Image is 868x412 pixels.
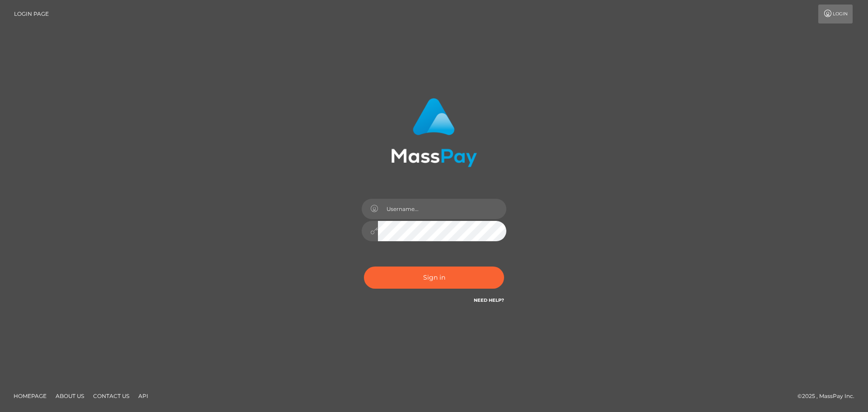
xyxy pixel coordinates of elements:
img: MassPay Login [391,98,477,167]
a: Login [818,5,853,23]
div: © 2025 , MassPay Inc. [797,391,861,401]
input: Username... [378,199,506,219]
a: API [135,389,152,403]
button: Sign in [364,267,504,289]
a: Homepage [10,389,50,403]
a: Login Page [14,5,49,23]
a: Need Help? [474,297,504,303]
a: About Us [52,389,88,403]
a: Contact Us [90,389,133,403]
